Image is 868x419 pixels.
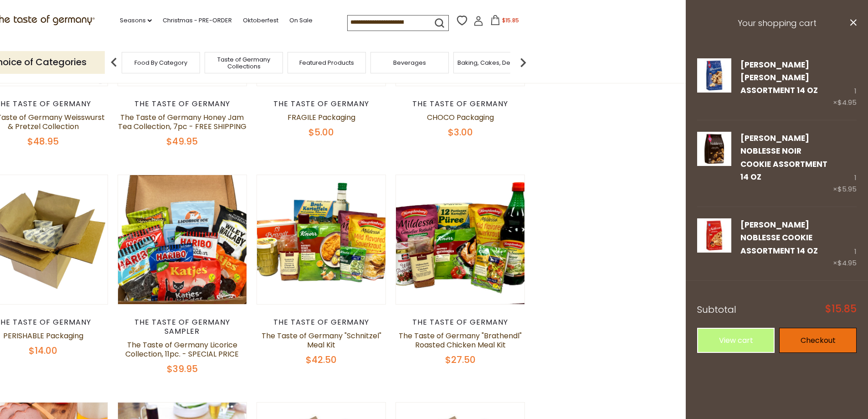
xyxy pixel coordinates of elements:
[125,340,239,359] a: The Taste of Germany Licorice Collection, 11pc. - SPECIAL PRICE
[697,132,731,166] img: Hans Freitag Noblesse Noir Cookie Assortment
[697,303,736,316] span: Subtotal
[257,175,386,304] img: The Taste of Germany "Schnitzel" Meal Kit
[485,15,524,29] button: $15.85
[445,353,476,366] span: $27.50
[740,219,818,256] a: [PERSON_NAME] Noblesse Cookie Assortment 14 oz
[395,318,525,327] div: The Taste of Germany
[288,112,355,123] a: FRAGILE Packaging
[27,135,59,148] span: $48.95
[134,59,187,66] a: Food By Category
[262,331,381,350] a: The Taste of Germany "Schnitzel" Meal Kit
[697,132,731,195] a: Hans Freitag Noblesse Noir Cookie Assortment
[514,53,532,72] img: next arrow
[837,258,857,268] span: $4.95
[833,218,857,269] div: 1 ×
[308,126,334,139] span: $5.00
[167,362,198,375] span: $39.95
[118,112,247,132] a: The Taste of Germany Honey Jam Tea Collection, 7pc - FREE SHIPPING
[396,175,525,304] img: The Taste of Germany "Brathendl" Roasted Chicken Meal Kit
[825,304,857,314] span: $15.85
[118,318,247,336] div: The Taste of Germany Sampler
[289,16,313,26] a: On Sale
[833,132,857,195] div: 1 ×
[697,328,775,353] a: View cart
[740,59,818,96] a: [PERSON_NAME] [PERSON_NAME] Assortment 14 oz
[697,218,731,269] a: Hans Freitag Noblesse Cookie Assortment
[399,331,522,350] a: The Taste of Germany "Brathendl" Roasted Chicken Meal Kit
[740,133,827,182] a: [PERSON_NAME] Noblesse Noir Cookie Assortment 14 oz
[502,16,519,24] span: $15.85
[697,218,731,253] img: Hans Freitag Noblesse Cookie Assortment
[166,135,198,148] span: $49.95
[837,184,857,194] span: $5.95
[118,175,247,304] img: The Taste of Germany Licorice Collection, 11pc. - SPECIAL PRICE
[243,16,278,26] a: Oktoberfest
[457,59,528,66] a: Baking, Cakes, Desserts
[395,99,525,109] div: The Taste of Germany
[779,328,857,353] a: Checkout
[207,56,280,70] a: Taste of Germany Collections
[393,59,426,66] a: Beverages
[257,99,386,109] div: The Taste of Germany
[697,58,731,109] a: Hans Freitag Desiree Wafer Assortment
[257,318,386,327] div: The Taste of Germany
[299,59,354,66] a: Featured Products
[120,16,152,26] a: Seasons
[105,53,123,72] img: previous arrow
[29,344,57,357] span: $14.00
[427,112,494,123] a: CHOCO Packaging
[163,16,232,26] a: Christmas - PRE-ORDER
[837,98,857,107] span: $4.95
[306,353,337,366] span: $42.50
[3,331,83,341] a: PERISHABLE Packaging
[118,99,247,109] div: The Taste of Germany
[697,58,731,93] img: Hans Freitag Desiree Wafer Assortment
[833,58,857,109] div: 1 ×
[448,126,473,139] span: $3.00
